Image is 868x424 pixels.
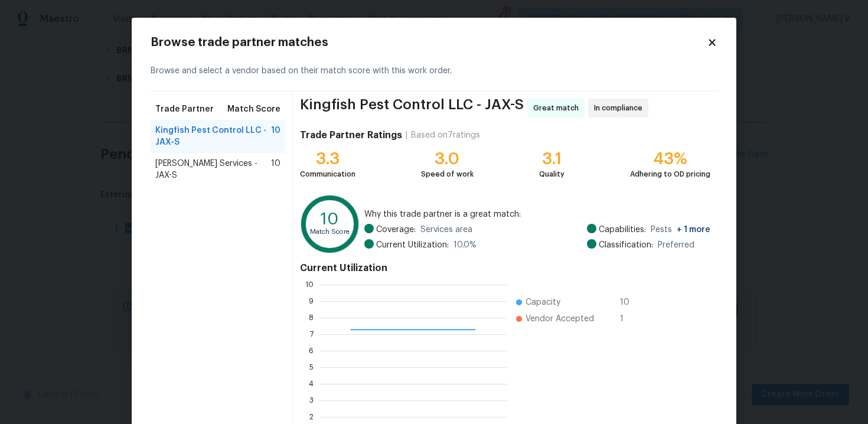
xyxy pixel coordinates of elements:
[300,129,402,141] h4: Trade Partner Ratings
[309,380,314,387] text: 4
[271,125,280,148] span: 10
[630,153,710,165] div: 43%
[227,103,280,115] span: Match Score
[155,158,271,181] span: [PERSON_NAME] Services - JAX-S
[539,153,564,165] div: 3.1
[151,37,707,48] h2: Browse trade partner matches
[420,224,472,236] span: Services area
[630,168,710,180] div: Adhering to OD pricing
[376,224,416,236] span: Coverage:
[411,129,480,141] div: Based on 7 ratings
[599,239,653,251] span: Classification:
[155,125,271,148] span: Kingfish Pest Control LLC - JAX-S
[533,102,583,114] span: Great match
[309,314,314,321] text: 8
[651,224,710,236] span: Pests
[421,168,474,180] div: Speed of work
[305,281,314,288] text: 10
[599,224,646,236] span: Capabilities:
[309,298,314,305] text: 9
[677,226,710,234] span: + 1 more
[364,208,710,220] span: Why this trade partner is a great match:
[526,296,560,308] span: Capacity
[309,364,314,371] text: 5
[271,158,280,181] span: 10
[310,331,314,338] text: 7
[658,239,694,251] span: Preferred
[376,239,449,251] span: Current Utilization:
[421,153,474,165] div: 3.0
[310,229,350,235] text: Match Score
[526,313,594,325] span: Vendor Accepted
[309,397,314,404] text: 3
[151,51,717,92] div: Browse and select a vendor based on their match score with this work order.
[309,347,314,354] text: 6
[594,102,647,114] span: In compliance
[300,153,355,165] div: 3.3
[620,313,639,325] span: 1
[321,211,339,227] text: 10
[453,239,477,251] span: 10.0 %
[300,168,355,180] div: Communication
[620,296,639,308] span: 10
[300,262,710,274] h4: Current Utilization
[539,168,564,180] div: Quality
[309,413,314,420] text: 2
[300,99,524,118] span: Kingfish Pest Control LLC - JAX-S
[155,103,214,115] span: Trade Partner
[402,129,411,141] div: |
